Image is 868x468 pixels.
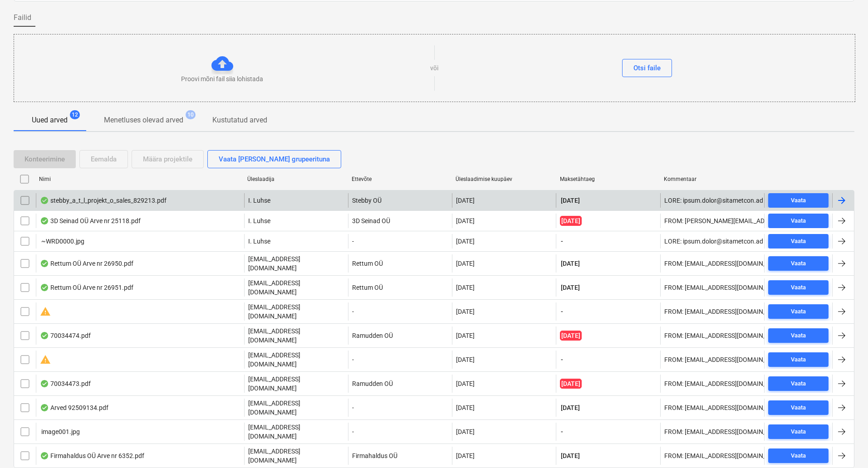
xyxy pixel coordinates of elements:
span: [DATE] [560,379,582,389]
div: Andmed failist loetud [40,197,49,204]
span: warning [40,306,51,317]
button: Vaata [768,352,829,367]
div: Vaata [791,283,806,293]
span: 12 [70,110,80,119]
div: Vaata [PERSON_NAME] grupeerituna [219,153,330,165]
div: Andmed failist loetud [40,284,49,291]
div: Vaata [791,307,806,317]
p: [EMAIL_ADDRESS][DOMAIN_NAME] [248,327,344,345]
div: Vaata [791,427,806,437]
div: Andmed failist loetud [40,404,49,411]
div: Vaata [791,258,806,269]
div: - [348,351,452,369]
div: image001.jpg [40,428,80,435]
span: - [560,427,564,436]
button: Vaata [768,256,829,271]
div: Rettum OÜ [348,278,452,297]
div: Firmahaldus OÜ [348,447,452,465]
span: - [560,355,564,364]
p: I. Luhse [248,237,270,246]
span: [DATE] [560,283,581,292]
div: 3D Seinad OÜ [348,214,452,228]
button: Vaata [768,424,829,439]
p: I. Luhse [248,216,270,225]
div: Otsi faile [633,62,661,74]
span: [DATE] [560,259,581,268]
div: Üleslaadimise kuupäev [456,176,553,182]
div: Ramudden OÜ [348,327,452,345]
span: - [560,237,564,246]
div: - [348,302,452,321]
div: Vaata [791,331,806,341]
button: Vaata [768,304,829,319]
button: Vaata [768,376,829,391]
div: Proovi mõni fail siia lohistadavõiOtsi faile [14,34,855,102]
div: Arved 92509134.pdf [40,404,108,411]
button: Vaata [768,280,829,295]
div: Vaata [791,216,806,226]
div: stebby_a_t_l_projekt_o_sales_829213.pdf [40,197,167,204]
iframe: Chat Widget [823,424,868,468]
span: warning [40,354,51,365]
div: [DATE] [456,428,475,435]
div: - [348,234,452,249]
div: Andmed failist loetud [40,260,49,267]
span: [DATE] [560,403,581,412]
div: - [348,423,452,441]
div: Andmed failist loetud [40,452,49,459]
button: Vaata [PERSON_NAME] grupeerituna [207,150,341,168]
div: Vaata [791,355,806,365]
div: Firmahaldus OÜ Arve nr 6352.pdf [40,452,144,459]
div: [DATE] [456,197,475,204]
span: Failid [14,12,31,23]
div: Vaata [791,236,806,247]
div: Vaata [791,451,806,461]
button: Vaata [768,234,829,249]
div: [DATE] [456,356,475,363]
span: 10 [186,110,196,119]
div: Vaata [791,195,806,206]
div: [DATE] [456,308,475,315]
div: 70034474.pdf [40,332,91,339]
p: Kustutatud arved [212,115,267,126]
div: Rettum OÜ Arve nr 26950.pdf [40,260,133,267]
p: [EMAIL_ADDRESS][DOMAIN_NAME] [248,375,344,393]
div: [DATE] [456,217,475,224]
div: Nimi [39,176,240,182]
div: Andmed failist loetud [40,217,49,224]
button: Vaata [768,193,829,208]
p: [EMAIL_ADDRESS][DOMAIN_NAME] [248,447,344,465]
div: Ettevõte [352,176,449,182]
p: [EMAIL_ADDRESS][DOMAIN_NAME] [248,278,344,297]
div: 3D Seinad OÜ Arve nr 25118.pdf [40,217,141,224]
div: Vaata [791,403,806,413]
div: Kommentaar [664,176,761,182]
p: [EMAIL_ADDRESS][DOMAIN_NAME] [248,302,344,321]
button: Vaata [768,214,829,228]
button: Vaata [768,400,829,415]
div: 70034473.pdf [40,380,91,387]
div: Rettum OÜ [348,254,452,273]
div: Andmed failist loetud [40,332,49,339]
p: [EMAIL_ADDRESS][DOMAIN_NAME] [248,399,344,417]
div: Rettum OÜ Arve nr 26951.pdf [40,284,133,291]
div: ~WRD0000.jpg [40,238,84,245]
p: [EMAIL_ADDRESS][DOMAIN_NAME] [248,351,344,369]
span: - [560,307,564,316]
div: [DATE] [456,332,475,339]
span: [DATE] [560,196,581,205]
div: [DATE] [456,404,475,411]
p: või [430,63,439,73]
div: Andmed failist loetud [40,380,49,387]
div: Vaata [791,379,806,389]
span: [DATE] [560,451,581,460]
div: [DATE] [456,452,475,459]
p: Proovi mõni fail siia lohistada [181,74,263,83]
div: [DATE] [456,260,475,267]
div: [DATE] [456,238,475,245]
div: Stebby OÜ [348,193,452,208]
p: Menetluses olevad arved [104,115,183,126]
button: Vaata [768,448,829,463]
div: Üleslaadija [247,176,344,182]
span: [DATE] [560,216,582,226]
